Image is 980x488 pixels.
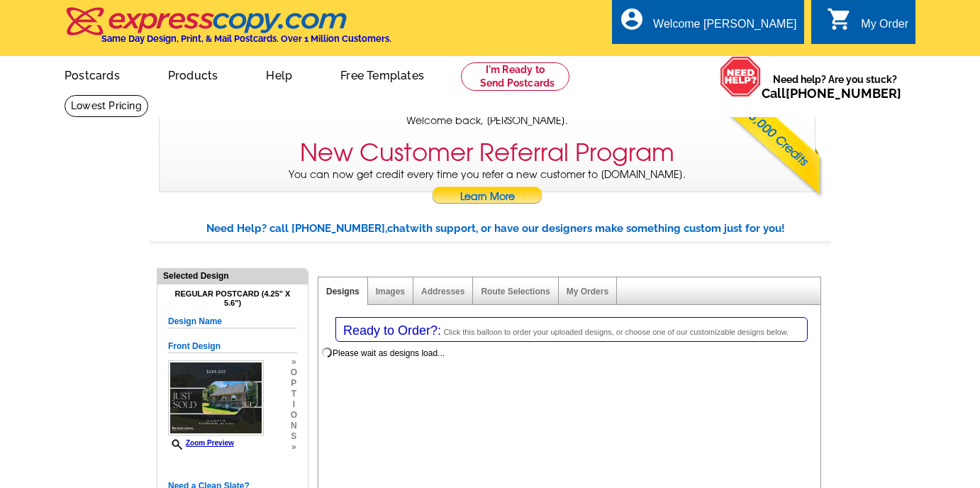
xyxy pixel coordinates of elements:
h3: New Customer Referral Program [300,138,674,167]
span: Call [762,86,901,101]
a: Products [145,57,241,91]
i: account_circle [619,6,645,32]
h5: Design Name [168,315,297,328]
a: My Orders [567,287,608,296]
h5: Front Design [168,340,297,353]
div: Welcome [PERSON_NAME] [653,18,796,38]
span: n [291,421,297,431]
span: » [291,442,297,453]
span: i [291,399,297,410]
a: shopping_cart My Order [827,16,908,33]
a: Route Selections [481,287,550,296]
span: p [291,378,297,389]
span: o [291,410,297,421]
i: shopping_cart [827,6,852,32]
a: Free Templates [318,57,447,91]
span: s [291,431,297,442]
a: Learn More [431,187,543,208]
a: Postcards [42,57,143,91]
span: t [291,389,297,399]
a: Addresses [421,287,464,296]
span: Need help? Are you stuck? [762,72,908,101]
a: Help [243,57,315,91]
a: Zoom Preview [168,439,234,447]
span: Click this balloon to order your uploaded designs, or choose one of our customizable designs below. [443,328,789,336]
img: small-thumb.jpg [168,360,264,436]
a: Same Day Design, Print, & Mail Postcards. Over 1 Million Customers. [65,17,391,44]
div: Please wait as designs load... [333,347,445,360]
div: My Order [861,18,908,38]
span: Welcome back, [PERSON_NAME]. [406,113,568,128]
img: loading... [321,347,333,358]
div: Selected Design [157,269,308,282]
a: Designs [326,287,360,296]
span: o [291,367,297,378]
h4: Regular Postcard (4.25" x 5.6") [168,289,297,308]
span: Ready to Order?: [343,323,441,338]
a: [PHONE_NUMBER] [786,86,901,101]
span: » [291,357,297,367]
span: chat [387,222,410,235]
div: Need Help? call [PHONE_NUMBER], with support, or have our designers make something custom just fo... [206,221,830,237]
h4: Same Day Design, Print, & Mail Postcards. Over 1 Million Customers. [101,33,391,44]
img: help [720,56,762,97]
a: Images [376,287,405,296]
p: You can now get credit every time you refer a new customer to [DOMAIN_NAME]. [160,167,815,208]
